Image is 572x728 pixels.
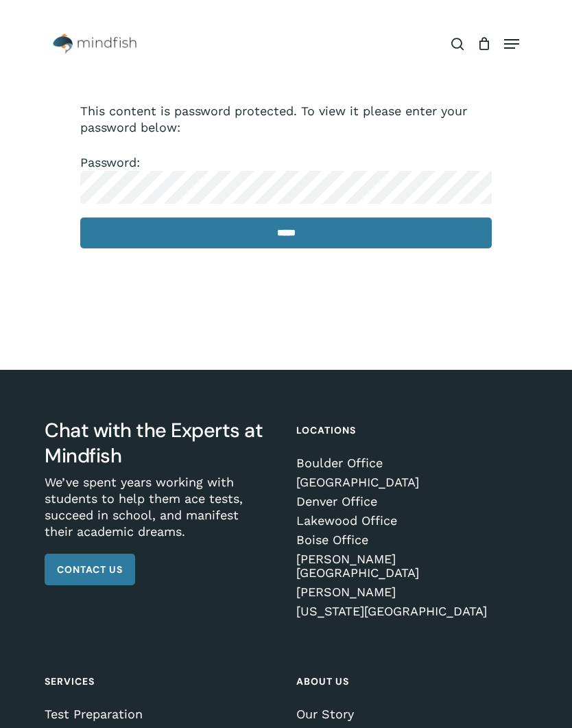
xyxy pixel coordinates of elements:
[296,604,517,618] a: [US_STATE][GEOGRAPHIC_DATA]
[45,418,265,469] h3: Chat with the Experts at Mindfish
[296,552,517,580] a: [PERSON_NAME][GEOGRAPHIC_DATA]
[296,585,517,599] a: [PERSON_NAME]
[80,155,492,193] label: Password:
[296,418,517,443] h4: Locations
[80,103,492,154] p: This content is password protected. To view it please enter your password below:
[296,514,517,528] a: Lakewood Office
[296,456,517,470] a: Boulder Office
[45,474,265,554] p: We’ve spent years working with students to help them ace tests, succeed in school, and manifest t...
[45,554,135,585] a: Contact Us
[470,27,497,61] a: Cart
[34,27,538,61] header: Main Menu
[296,533,517,547] a: Boise Office
[57,563,123,576] span: Contact Us
[45,707,265,721] a: Test Preparation
[45,669,265,694] h4: Services
[296,495,517,508] a: Denver Office
[296,669,517,694] h4: About Us
[80,171,492,204] input: Password:
[296,707,517,721] a: Our Story
[53,34,136,54] img: Mindfish Test Prep & Academics
[296,475,517,489] a: [GEOGRAPHIC_DATA]
[504,37,519,51] a: Navigation Menu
